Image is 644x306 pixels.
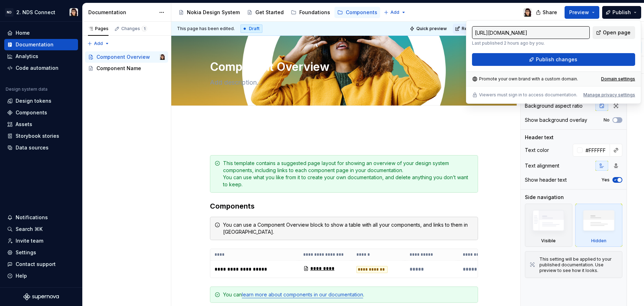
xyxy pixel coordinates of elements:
[5,8,13,17] div: ND
[4,51,78,62] a: Analytics
[4,223,78,235] button: Search ⌘K
[539,256,618,273] div: This setting will be applied to your published documentation. Use preview to see how it looks.
[255,9,284,16] div: Get Started
[16,132,59,140] div: Storybook stories
[240,24,262,33] div: Draft
[4,142,78,153] a: Data sources
[4,62,78,74] a: Code automation
[85,63,168,74] a: Component Name
[16,121,32,128] div: Assets
[96,65,141,72] div: Component Name
[453,24,498,34] button: Request review
[543,9,557,16] span: Share
[85,39,112,49] button: Add
[4,27,78,39] a: Home
[4,95,78,107] a: Design tokens
[187,9,240,16] div: Nokia Design System
[536,56,577,63] span: Publish changes
[23,293,59,300] svg: Supernova Logo
[4,270,78,282] button: Help
[532,6,562,19] button: Share
[583,92,635,98] button: Manage privacy settings
[525,162,559,169] div: Text alignment
[346,9,377,16] div: Components
[416,26,447,32] span: Quick preview
[4,259,78,270] button: Contact support
[85,51,168,74] div: Page tree
[16,53,38,60] div: Analytics
[1,5,81,20] button: ND2. NDS ConnectRaquel Pereira
[244,7,287,18] a: Get Started
[85,51,168,63] a: Component OverviewRaquel Pereira
[4,235,78,246] a: Invite team
[612,9,631,16] span: Publish
[94,41,103,46] span: Add
[407,24,450,34] button: Quick preview
[4,39,78,50] a: Documentation
[591,238,606,244] div: Hidden
[141,26,147,32] span: 1
[16,272,27,279] div: Help
[16,109,47,116] div: Components
[16,237,43,244] div: Invite team
[565,6,599,19] button: Preview
[390,10,399,15] span: Add
[525,134,554,141] div: Header text
[583,144,610,157] input: Auto
[160,54,165,60] img: Raquel Pereira
[209,58,477,75] textarea: Component Overview
[604,117,610,123] label: No
[525,194,564,201] div: Side navigation
[525,102,583,109] div: Background aspect ratio
[176,7,243,18] a: Nokia Design System
[593,26,635,39] a: Open page
[16,261,56,268] div: Contact support
[88,26,109,32] div: Pages
[96,53,150,61] div: Component Overview
[223,160,473,188] div: This template contains a suggested page layout for showing an overview of your design system comp...
[16,64,59,72] div: Code automation
[602,6,641,19] button: Publish
[601,177,610,183] label: Yes
[541,238,556,244] div: Visible
[603,29,631,36] span: Open page
[288,7,333,18] a: Foundations
[525,147,549,154] div: Text color
[382,7,408,17] button: Add
[569,9,589,16] span: Preview
[4,212,78,223] button: Notifications
[601,76,635,82] a: Domain settings
[176,5,380,19] div: Page tree
[523,8,532,17] img: Raquel Pereira
[88,9,155,16] div: Documentation
[525,176,567,183] div: Show header text
[210,201,478,211] h3: Components
[16,249,36,256] div: Settings
[16,144,49,151] div: Data sources
[472,40,590,46] p: Last published 2 hours ago by you.
[16,41,54,48] div: Documentation
[177,26,235,32] span: This page has been edited.
[242,291,363,297] a: learn more about components in our documentation
[575,204,623,247] div: Hidden
[16,29,30,36] div: Home
[70,8,78,17] img: Raquel Pereira
[472,76,578,82] div: Promote your own brand with a custom domain.
[472,53,635,66] button: Publish changes
[16,226,43,233] div: Search ⌘K
[121,26,147,32] div: Changes
[16,97,51,104] div: Design tokens
[16,214,48,221] div: Notifications
[299,9,330,16] div: Foundations
[4,247,78,258] a: Settings
[334,7,380,18] a: Components
[223,221,473,236] div: You can use a Component Overview block to show a table with all your components, and links to the...
[525,204,572,247] div: Visible
[6,86,48,92] div: Design system data
[462,26,495,32] span: Request review
[525,117,587,124] div: Show background overlay
[223,291,473,298] div: You can .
